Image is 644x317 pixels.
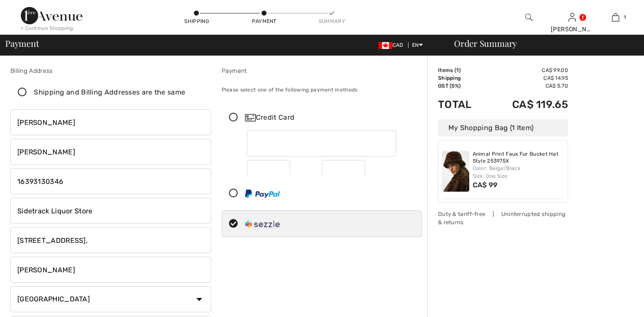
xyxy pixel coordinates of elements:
td: CA$ 5.70 [487,82,568,90]
img: My Info [569,12,576,23]
img: Animal Print Faux Fur Bucket Hat Style 253975X [442,151,469,192]
div: Please select one of the following payment methods [222,79,422,101]
td: CA$ 119.65 [487,90,568,119]
div: Shipping and Billing Addresses are the same [34,87,185,98]
img: My Bag [612,12,619,23]
img: search the website [525,12,533,23]
input: Mobile [10,168,211,194]
input: Address line 2 [10,227,211,253]
span: EN [412,42,423,48]
span: 1 [456,67,459,73]
div: My Shopping Bag (1 Item) [438,119,568,137]
td: Total [438,90,487,119]
img: 1ère Avenue [21,7,82,24]
a: 1 [594,12,637,23]
div: < Continue Shopping [21,24,73,32]
div: Shipping [184,17,210,25]
a: Animal Print Faux Fur Bucket Hat Style 253975X [473,151,565,164]
div: Order Summary [444,39,639,48]
div: Payment [251,17,277,25]
td: Items ( ) [438,66,487,74]
div: Duty & tariff-free | Uninterrupted shipping & returns [438,210,568,226]
span: CAD [379,42,407,48]
span: 1 [624,13,626,21]
img: Credit Card [245,114,256,121]
input: Address line 1 [10,198,211,224]
img: Canadian Dollar [379,42,392,49]
td: GST (5%) [438,82,487,90]
div: Summary [319,17,345,25]
input: First name [10,109,211,135]
div: [PERSON_NAME] [551,25,593,34]
img: PayPal [245,190,280,198]
img: Sezzle [245,220,280,229]
div: Billing Address [10,66,211,75]
td: CA$ 14.95 [487,74,568,82]
a: Sign In [569,13,576,21]
span: CA$ 99 [473,181,498,189]
input: Last name [10,139,211,165]
div: Color: Beige/Black Size: One Size [473,164,565,180]
div: Credit Card [245,112,416,123]
td: CA$ 99.00 [487,66,568,74]
span: Payment [5,39,39,48]
div: Payment [222,66,422,75]
td: Shipping [438,74,487,82]
input: City [10,257,211,283]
